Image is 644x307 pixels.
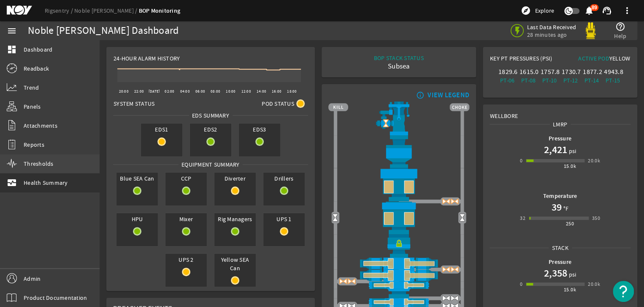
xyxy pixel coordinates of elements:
[149,89,160,94] text: [DATE]
[442,294,450,302] img: ValveOpen.png
[520,280,522,288] div: 0
[24,64,49,73] span: Readback
[578,55,609,62] span: Active Pod
[544,143,567,156] h1: 2,421
[28,27,179,35] div: Noble [PERSON_NAME] Dashboard
[114,54,180,63] span: 24-Hour Alarm History
[165,213,207,225] span: Mixer
[214,254,256,274] span: Yellow SEA Can
[328,168,469,201] img: UpperAnnularOpenBlock.png
[450,294,459,302] img: ValveOpen.png
[592,214,600,222] div: 350
[584,6,593,15] button: 89
[263,173,305,184] span: Drillers
[339,277,347,285] img: ValveOpenBlock.png
[331,213,339,222] img: Valve2Open.png
[442,197,450,206] img: ValveOpenBlock.png
[374,54,424,62] div: BOP STACK STATUS
[609,55,630,62] span: Yellow
[24,45,52,54] span: Dashboard
[498,68,516,76] div: 1829.6
[535,6,554,15] span: Explore
[562,76,579,85] div: PT-12
[116,173,158,184] span: Blue SEA Can
[562,204,569,213] span: °F
[179,160,242,169] span: Equipment Summary
[588,280,600,288] div: 20.0k
[24,159,54,168] span: Thresholds
[550,120,570,129] span: LMRP
[520,76,537,85] div: PT-08
[428,91,469,99] div: VIEW LEGEND
[521,5,531,16] mat-icon: explore
[614,32,626,40] span: Help
[74,7,139,14] a: Noble [PERSON_NAME]
[549,244,571,252] span: Stack
[583,68,601,76] div: 1877.2
[374,62,424,71] div: Subsea
[328,269,469,281] img: ShearRamOpenBlock.png
[549,258,571,266] b: Pressure
[195,89,205,94] text: 06:00
[483,105,637,120] div: Wellbore
[564,162,576,170] div: 15.0k
[328,135,469,168] img: FlexJoint.png
[45,7,74,14] a: Rigsentry
[602,5,612,16] mat-icon: support_agent
[165,254,207,266] span: UPS 2
[328,258,469,269] img: ShearRamOpenBlock.png
[552,200,562,214] h1: 39
[543,192,577,200] b: Temperature
[139,7,181,15] a: BOP Monitoring
[564,285,576,294] div: 15.0k
[328,101,469,135] img: RiserAdapter.png
[566,219,574,228] div: 250
[328,201,469,234] img: LowerAnnularOpenBlock.png
[527,31,576,38] span: 28 minutes ago
[541,68,558,76] div: 1757.8
[588,156,600,165] div: 20.0k
[165,89,174,94] text: 02:00
[214,213,256,225] span: Rig Managers
[257,89,266,94] text: 14:00
[24,121,57,130] span: Attachments
[562,68,579,76] div: 1730.7
[239,123,280,135] span: EDS3
[442,265,450,274] img: ValveOpenBlock.png
[604,68,622,76] div: 4943.8
[190,123,231,135] span: EDS2
[450,265,459,274] img: ValveOpenBlock.png
[287,89,297,94] text: 18:00
[544,266,567,280] h1: 2,358
[114,99,154,108] span: System Status
[328,281,469,289] img: PipeRamOpenBlock.png
[24,293,87,302] span: Product Documentation
[520,156,522,165] div: 0
[328,234,469,258] img: RiserConnectorLock.png
[520,214,525,222] div: 32
[180,89,189,94] text: 04:00
[490,54,560,66] div: Key PT Pressures (PSI)
[604,76,622,85] div: PT-15
[7,178,17,188] mat-icon: monitor_heart
[549,134,571,143] b: Pressure
[520,68,537,76] div: 1615.0
[7,26,17,36] mat-icon: menu
[116,213,158,225] span: HPU
[583,76,601,85] div: PT-14
[450,197,459,206] img: ValveOpenBlock.png
[458,213,466,222] img: Valve2Open.png
[262,99,294,108] span: Pod Status
[382,119,390,127] img: Valve2OpenBlock.png
[414,92,425,99] mat-icon: info_outline
[617,0,637,21] button: more_vert
[615,22,625,32] mat-icon: help_outline
[541,76,558,85] div: PT-10
[214,173,256,184] span: Diverter
[567,147,576,155] span: psi
[613,281,634,302] button: Open Resource Center
[517,4,557,17] button: Explore
[141,123,182,135] span: EDS1
[328,298,469,306] img: PipeRamOpenBlock.png
[24,178,68,187] span: Health Summary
